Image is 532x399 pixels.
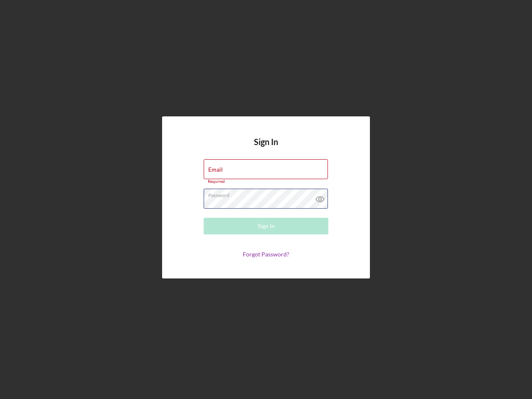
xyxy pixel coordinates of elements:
label: Password [208,189,328,198]
a: Forgot Password? [243,251,289,258]
h4: Sign In [254,137,278,159]
button: Sign In [204,218,328,234]
label: Email [208,166,223,173]
div: Required [204,179,328,184]
div: Sign In [258,218,275,234]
